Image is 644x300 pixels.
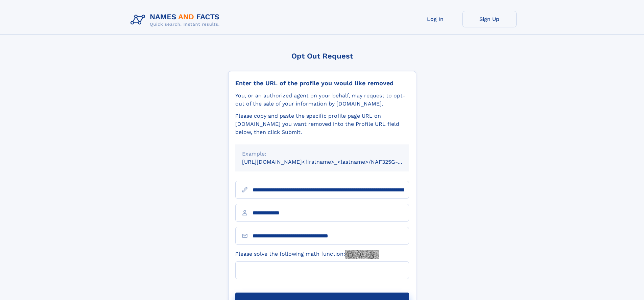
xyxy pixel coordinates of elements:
[228,52,416,60] div: Opt Out Request
[235,79,409,87] div: Enter the URL of the profile you would like removed
[242,159,422,165] small: [URL][DOMAIN_NAME]<firstname>_<lastname>/NAF325G-xxxxxxxx
[128,11,225,29] img: Logo Names and Facts
[235,250,379,259] label: Please solve the following math function:
[408,11,462,27] a: Log In
[235,92,409,108] div: You, or an authorized agent on your behalf, may request to opt-out of the sale of your informatio...
[242,150,402,158] div: Example:
[235,112,409,136] div: Please copy and paste the specific profile page URL on [DOMAIN_NAME] you want removed into the Pr...
[462,11,517,27] a: Sign Up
